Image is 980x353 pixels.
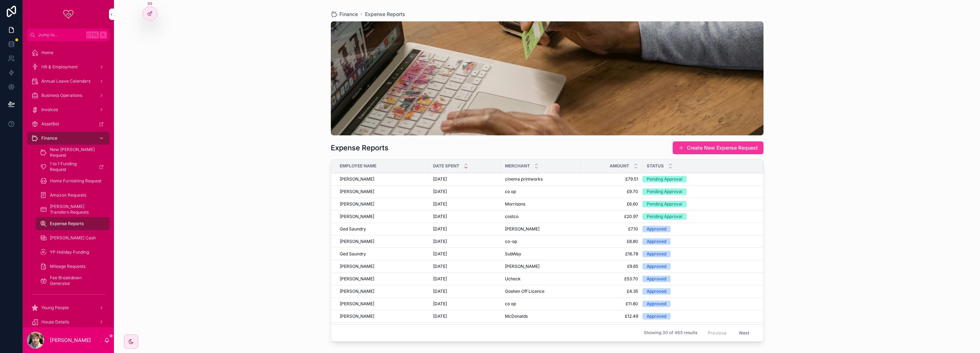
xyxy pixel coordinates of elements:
a: House Details [27,316,110,328]
span: [DATE] [433,226,447,232]
span: Ged Saundry [340,226,366,232]
div: Pending Approval [647,188,682,195]
a: £12.49 [586,313,638,319]
a: Finance [27,132,110,145]
span: Jump to... [38,32,83,38]
a: [DATE] [433,176,496,182]
a: Create New Expense Request [673,141,763,154]
span: £53.70 [586,276,638,282]
a: [DATE] [433,289,496,294]
span: [PERSON_NAME] [340,214,374,219]
a: Pending Approval [642,176,755,182]
a: Approved [642,301,755,307]
div: Pending Approval [647,201,682,207]
span: [PERSON_NAME] Cash [50,235,96,241]
span: Amount [610,163,629,169]
a: Amazon Requests [36,189,110,202]
img: App logo [63,9,74,20]
span: £7.10 [586,226,638,232]
a: Approved [642,238,755,245]
a: [PERSON_NAME] Transfers Requests [36,203,110,216]
span: £9.65 [586,264,638,269]
div: Approved [647,251,666,257]
span: [PERSON_NAME] [340,239,374,244]
span: Home [41,50,53,56]
div: scrollable content [23,41,114,327]
a: £8.80 [586,239,638,244]
span: Merchant [505,163,530,169]
span: Ctrl [86,31,99,38]
span: Amazon Requests [50,192,86,198]
span: Business Operations [41,93,82,98]
span: McDonalds [505,313,528,319]
a: Expense Reports [36,217,110,230]
a: [DATE] [433,239,496,244]
span: Morrisons [505,201,525,207]
span: [DATE] [433,276,447,282]
span: House Details [41,319,69,325]
a: [PERSON_NAME] [340,264,424,269]
a: HR & Employment [27,61,110,73]
p: [PERSON_NAME] [50,337,91,344]
span: [PERSON_NAME] [505,226,539,232]
span: Employee Name [340,163,376,169]
span: Showing 30 of 465 results [644,330,697,336]
a: [PERSON_NAME] [505,264,577,269]
span: 1 to 1 Funding Request [50,161,93,172]
a: [PERSON_NAME] [340,313,424,319]
a: £16.78 [586,251,638,257]
a: [DATE] [433,264,496,269]
a: £11.80 [586,301,638,307]
span: [PERSON_NAME] [340,276,374,282]
a: Fee Breakdown Generator [36,274,110,287]
span: Expense Reports [50,221,84,227]
span: [DATE] [433,214,447,219]
span: [DATE] [433,251,447,257]
a: [PERSON_NAME] Cash [36,232,110,244]
span: [DATE] [433,313,447,319]
a: Ucheck [505,276,577,282]
a: [PERSON_NAME] [340,214,424,219]
span: Annual Leave Calendars [41,78,90,84]
button: Next [734,327,754,338]
span: [PERSON_NAME] [340,264,374,269]
span: [PERSON_NAME] Transfers Requests [50,204,103,215]
a: [DATE] [433,201,496,207]
a: [PERSON_NAME] [340,276,424,282]
span: Invoices [41,107,58,113]
a: £6.60 [586,201,638,207]
a: Approved [642,263,755,270]
a: New [PERSON_NAME] Request [36,146,110,159]
a: Goshen Off Licence [505,289,577,294]
span: co op [505,189,516,194]
a: Young People [27,301,110,314]
span: co-op [505,239,517,244]
span: Mileage Requests [50,264,85,269]
div: Pending Approval [647,176,682,182]
span: [PERSON_NAME] [340,176,374,182]
a: £79.51 [586,176,638,182]
a: Mileage Requests [36,260,110,273]
h1: Expense Reports [331,143,389,153]
a: Pending Approval [642,188,755,195]
div: Approved [647,313,666,320]
a: £20.97 [586,214,638,219]
a: Annual Leave Calendars [27,75,110,88]
a: Pending Approval [642,213,755,220]
span: YP Holiday Funding [50,249,89,255]
a: [DATE] [433,301,496,307]
a: £4.35 [586,289,638,294]
div: Approved [647,238,666,245]
span: [DATE] [433,201,447,207]
span: Date Spent [433,163,459,169]
a: Home [27,46,110,59]
a: £9.70 [586,189,638,194]
a: [PERSON_NAME] [340,239,424,244]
